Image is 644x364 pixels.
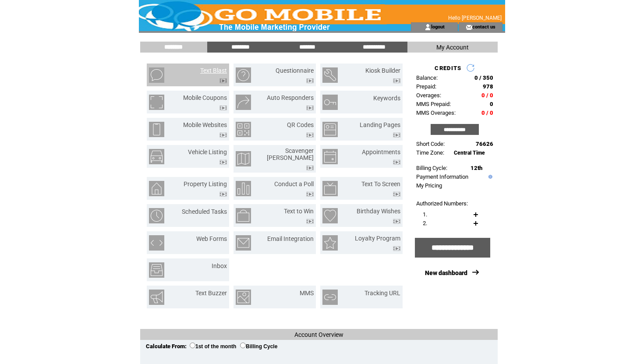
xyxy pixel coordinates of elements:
img: keywords.png [322,95,338,110]
a: Text To Screen [361,180,400,187]
img: vehicle-listing.png [149,149,164,164]
img: birthday-wishes.png [322,208,338,223]
span: Overages: [416,92,441,99]
img: video.png [219,106,227,110]
a: contact us [472,24,495,29]
img: landing-pages.png [322,122,338,137]
span: 0 / 350 [474,74,493,81]
input: Billing Cycle [240,343,246,348]
img: video.png [306,192,314,197]
img: video.png [219,133,227,138]
img: conduct-a-poll.png [236,181,251,196]
img: video.png [219,192,227,197]
span: Authorized Numbers: [416,200,468,207]
a: Kiosk Builder [365,67,400,74]
span: Time Zone: [416,149,444,156]
img: inbox.png [149,262,164,278]
span: 0 / 0 [481,92,493,99]
img: scavenger-hunt.png [236,151,251,166]
img: text-to-win.png [236,208,251,223]
span: MMS Prepaid: [416,101,451,107]
img: contact_us_icon.gif [466,24,472,31]
input: 1st of the month [190,343,195,348]
img: video.png [219,78,227,83]
a: Auto Responders [267,94,314,101]
span: 1. [423,211,427,218]
span: 2. [423,220,427,226]
span: MMS Overages: [416,110,456,116]
img: property-listing.png [149,181,164,196]
img: web-forms.png [149,235,164,251]
img: video.png [306,166,314,170]
a: MMS [300,290,314,297]
img: video.png [219,160,227,165]
a: Payment Information [416,173,468,180]
a: Appointments [362,148,400,155]
a: Loyalty Program [355,235,400,242]
img: loyalty-program.png [322,235,338,251]
a: Birthday Wishes [357,208,400,215]
a: Text to Win [284,208,314,215]
img: help.gif [486,175,492,179]
span: Billing Cycle: [416,165,447,171]
img: qr-codes.png [236,122,251,137]
a: Scavenger [PERSON_NAME] [267,147,314,161]
img: video.png [306,133,314,138]
span: 12th [471,165,482,171]
a: My Pricing [416,182,442,189]
a: logout [431,24,445,29]
a: Text Blast [200,67,227,74]
a: Property Listing [184,180,227,187]
span: 0 / 0 [481,110,493,116]
label: 1st of the month [190,343,236,350]
img: mobile-websites.png [149,122,164,137]
img: text-buzzer.png [149,290,164,305]
span: Account Overview [294,331,343,338]
img: appointments.png [322,149,338,164]
img: video.png [393,78,400,83]
span: Calculate From: [146,343,187,350]
a: Questionnaire [276,67,314,74]
img: scheduled-tasks.png [149,208,164,223]
span: 978 [483,83,493,90]
img: video.png [306,219,314,224]
img: text-blast.png [149,67,164,83]
img: video.png [393,219,400,224]
a: Landing Pages [360,121,400,128]
img: email-integration.png [236,235,251,251]
a: Mobile Websites [183,121,227,128]
img: kiosk-builder.png [322,67,338,83]
img: video.png [306,78,314,83]
a: QR Codes [287,121,314,128]
label: Billing Cycle [240,343,277,350]
img: questionnaire.png [236,67,251,83]
img: video.png [306,106,314,110]
span: Central Time [454,150,485,156]
a: Vehicle Listing [188,148,227,155]
a: New dashboard [425,269,467,276]
a: Inbox [212,262,227,269]
img: mobile-coupons.png [149,95,164,110]
img: text-to-screen.png [322,181,338,196]
a: Tracking URL [364,290,400,297]
img: video.png [393,160,400,165]
img: mms.png [236,290,251,305]
a: Scheduled Tasks [182,208,227,215]
img: account_icon.gif [425,24,431,31]
a: Mobile Coupons [183,94,227,101]
a: Web Forms [196,235,227,242]
span: Prepaid: [416,83,436,90]
img: tracking-url.png [322,290,338,305]
img: auto-responders.png [236,95,251,110]
span: Hello [PERSON_NAME] [448,15,502,21]
a: Email Integration [267,235,314,242]
img: video.png [393,192,400,197]
a: Conduct a Poll [274,180,314,187]
a: Keywords [373,95,400,102]
img: video.png [393,246,400,251]
a: Text Buzzer [195,290,227,297]
span: 76626 [476,141,493,147]
span: Balance: [416,74,438,81]
span: My Account [436,44,469,51]
span: Short Code: [416,141,445,147]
